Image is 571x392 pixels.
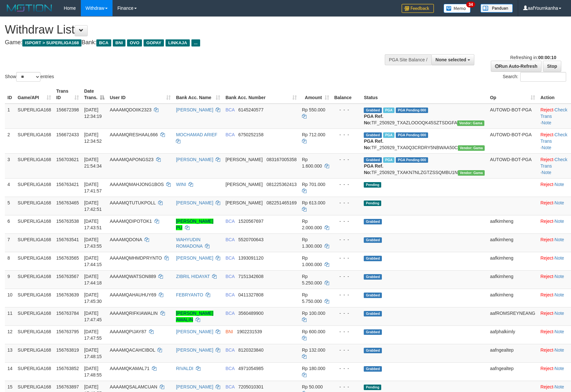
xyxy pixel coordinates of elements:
td: SUPERLIGA168 [15,362,54,381]
span: Marked by aafsoycanthlai [383,108,394,113]
span: 156672433 [56,132,79,137]
span: BNI [225,329,233,334]
span: [DATE] 21:54:34 [84,157,102,169]
td: SUPERLIGA168 [15,104,54,129]
td: AUTOWD-BOT-PGA [487,104,538,129]
td: TF_250929_TXAKN7NLZGTZSSQMBU1N [361,153,487,178]
img: MOTION_logo.png [5,3,54,13]
span: [DATE] 12:34:52 [84,132,102,144]
span: 156703621 [56,157,79,162]
a: Note [542,145,551,150]
a: Run Auto-Refresh [491,61,542,72]
a: Note [542,120,551,125]
td: aafkimheng [487,289,538,307]
div: - - - [334,310,359,316]
span: AAAAMQKAMAL71 [110,366,149,371]
span: Grabbed [364,219,382,224]
span: Copy 6145240577 to clipboard [238,107,264,112]
span: ... [191,39,200,46]
h4: Game: Bank: [5,39,374,46]
td: 5 [5,197,15,215]
a: Note [555,255,564,261]
div: - - - [334,236,359,243]
span: PGA Pending [396,157,428,163]
a: Reject [540,200,553,205]
span: Rp 100.000 [302,311,325,316]
a: Reject [540,182,553,187]
td: SUPERLIGA168 [15,270,54,289]
span: Rp 1.000.000 [302,255,322,267]
span: PGA Pending [396,132,428,138]
span: BCA [225,255,234,261]
a: [PERSON_NAME] [176,329,213,334]
b: PGA Ref. No: [364,163,383,175]
img: panduan.png [480,4,513,13]
span: Vendor URL: https://trx31.1velocity.biz [458,170,485,176]
span: Rp 712.000 [302,132,325,137]
div: - - - [334,200,359,206]
td: SUPERLIGA168 [15,129,54,153]
div: - - - [334,131,359,138]
a: Check Trans [540,107,567,119]
span: AAAAMQRIFKIAWALIN [110,311,157,316]
td: 10 [5,289,15,307]
span: Copy 083167005358 to clipboard [266,157,296,162]
span: Grabbed [364,329,382,335]
td: aafphalkimly [487,325,538,344]
span: [DATE] 12:34:19 [84,107,102,119]
a: Note [555,274,564,279]
span: [DATE] 17:41:57 [84,182,102,193]
span: Grabbed [364,311,382,316]
span: Rp 5.250.000 [302,274,322,285]
a: Note [555,292,564,297]
span: [DATE] 17:48:15 [84,347,102,359]
td: 7 [5,233,15,252]
span: BCA [225,219,234,224]
b: PGA Ref. No: [364,114,383,125]
span: Grabbed [364,132,382,138]
a: Reject [540,274,553,279]
span: Copy 7151342608 to clipboard [238,274,264,279]
span: AAAAMQTUTUKPOLL [110,200,156,205]
td: 4 [5,178,15,197]
span: Copy 3560489900 to clipboard [238,311,264,316]
th: Trans ID: activate to sort column ascending [54,85,81,104]
span: Rp 2.000.000 [302,219,322,230]
span: Grabbed [364,293,382,298]
td: SUPERLIGA168 [15,307,54,325]
span: 156763538 [56,219,79,224]
span: BCA [225,107,234,112]
span: AAAAMQDONA [110,237,142,242]
td: SUPERLIGA168 [15,344,54,362]
span: [DATE] 17:42:51 [84,200,102,212]
img: Button%20Memo.svg [444,4,471,13]
a: ZIBRIL HIDAYAT [176,274,210,279]
th: Bank Acc. Number: activate to sort column ascending [223,85,299,104]
span: BCA [225,384,234,389]
span: Copy 8120323840 to clipboard [238,347,264,353]
a: Reject [540,329,553,334]
a: Check Trans [540,132,567,144]
span: AAAAMQMAHJONG1BOS [110,182,164,187]
td: TF_250929_TXAZLOOOQK45SZTSDGFA [361,104,487,129]
td: 6 [5,215,15,233]
th: Status [361,85,487,104]
span: Copy 6750252158 to clipboard [238,132,264,137]
span: BNI [113,39,125,46]
a: Note [555,347,564,353]
span: Copy 5520700643 to clipboard [238,237,264,242]
span: [DATE] 17:43:51 [84,219,102,230]
a: Note [555,219,564,224]
td: 1 [5,104,15,129]
span: 34 [466,2,475,7]
td: 9 [5,270,15,289]
span: [DATE] 17:44:15 [84,255,102,267]
td: 3 [5,153,15,178]
span: AAAAMQPIJAY87 [110,329,146,334]
span: BCA [225,132,234,137]
a: Reject [540,384,553,389]
div: - - - [334,107,359,113]
td: SUPERLIGA168 [15,178,54,197]
td: SUPERLIGA168 [15,289,54,307]
a: Note [555,182,564,187]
